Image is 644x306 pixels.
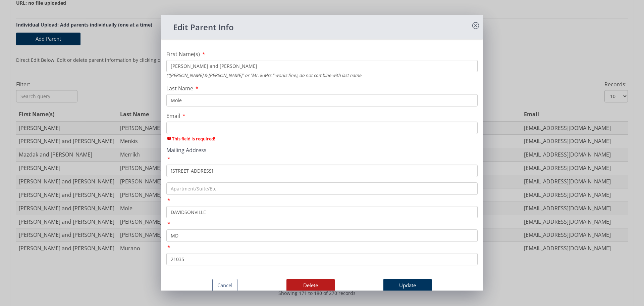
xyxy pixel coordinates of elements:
[166,136,478,142] span: This field is required!
[166,206,478,218] input: City
[286,279,335,292] button: Delete
[166,165,478,177] input: Street
[166,229,478,242] input: State
[166,112,180,120] span: Email
[166,253,478,265] input: Zip
[212,279,237,292] button: Cancel
[173,22,234,33] h1: Edit Parent Info
[166,182,478,195] input: Apartment/Suite/Etc
[383,279,432,292] button: Update
[166,72,478,79] div: ("[PERSON_NAME] & [PERSON_NAME]" or "Mr. & Mrs." works fine), do not combine with last name
[166,85,193,92] span: Last Name
[166,50,200,58] span: First Name(s)
[166,147,478,154] h4: Mailing Address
